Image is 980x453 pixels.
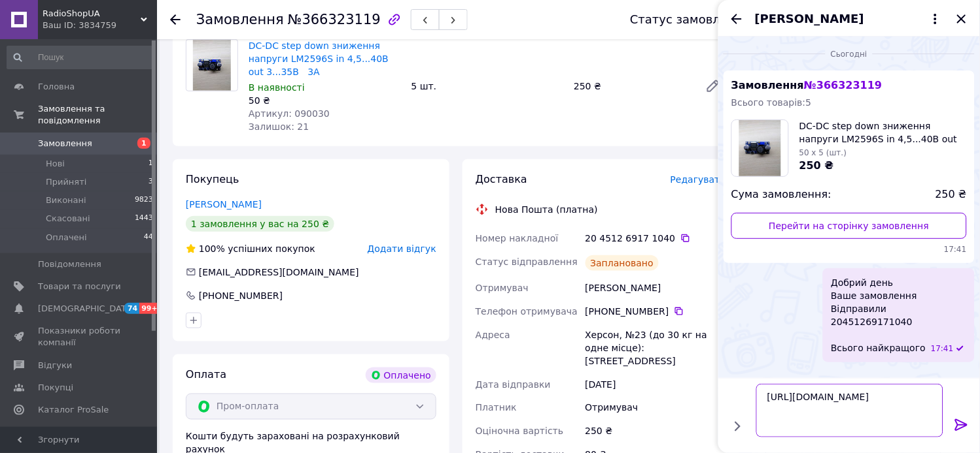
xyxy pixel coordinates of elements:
[186,199,262,210] a: [PERSON_NAME]
[799,119,967,146] span: DC-DC step down зниження напруги LM2596S in 4,5...40В out 3...35В 3A
[630,13,750,26] div: Статус замовлення
[124,303,139,314] span: 74
[729,418,746,435] button: Показати кнопки
[755,10,943,27] button: [PERSON_NAME]
[186,242,315,255] div: успішних покупок
[38,360,72,371] span: Відгуки
[144,232,153,243] span: 44
[476,330,510,340] span: Адреса
[583,373,729,396] div: [DATE]
[196,12,284,27] span: Замовлення
[954,11,970,27] button: Закрити
[46,213,90,225] span: Скасовані
[671,174,726,185] span: Редагувати
[586,305,726,318] div: [PHONE_NUMBER]
[43,20,157,31] div: Ваш ID: 3834759
[476,306,578,317] span: Телефон отримувача
[249,108,330,119] span: Артикул: 090030
[135,213,153,225] span: 1443
[38,325,121,349] span: Показники роботи компанії
[38,258,101,270] span: Повідомлення
[43,8,141,20] span: RadioShopUA
[586,232,726,245] div: 20 4512 6917 1040
[46,232,87,243] span: Оплачені
[366,367,436,383] div: Оплачено
[731,244,967,255] span: 17:41 12.10.2025
[139,303,161,314] span: 99+
[476,379,551,390] span: Дата відправки
[936,187,967,202] span: 250 ₴
[583,276,729,300] div: [PERSON_NAME]
[724,47,975,60] div: 12.10.2025
[583,420,729,443] div: 250 ₴
[569,77,695,95] div: 250 ₴
[731,79,883,91] span: Замовлення
[799,159,834,172] span: 250 ₴
[406,77,569,95] div: 5 шт.
[476,403,517,413] span: Платник
[137,138,150,149] span: 1
[46,158,65,170] span: Нові
[476,173,527,185] span: Доставка
[46,176,86,188] span: Прийняті
[38,103,157,127] span: Замовлення та повідомлення
[368,243,436,254] span: Додати відгук
[249,82,305,93] span: В наявності
[149,176,153,188] span: 3
[826,49,873,60] span: Сьогодні
[38,81,75,93] span: Головна
[38,303,135,315] span: [DEMOGRAPHIC_DATA]
[199,243,225,254] span: 100%
[186,216,334,232] div: 1 замовлення у вас на 250 ₴
[476,283,529,293] span: Отримувач
[38,138,92,149] span: Замовлення
[38,382,73,394] span: Покупці
[193,40,232,91] img: DC-DC step down зниження напруги LM2596S in 4,5...40В out 3...35В 3A
[476,257,578,267] span: Статус відправлення
[186,368,226,381] span: Оплата
[170,13,181,26] div: Повернутися назад
[586,255,659,271] div: Заплановано
[799,148,847,157] span: 50 x 5 (шт.)
[729,11,744,27] button: Назад
[186,173,239,185] span: Покупець
[731,97,812,108] span: Всього товарів: 5
[288,12,381,27] span: №366323119
[199,267,359,277] span: [EMAIL_ADDRESS][DOMAIN_NAME]
[7,46,154,69] input: Пошук
[135,195,153,206] span: 9823
[831,276,926,354] span: Добрий день Ваше замовлення Відправили 20451269171040 Всього найкращого
[931,343,954,354] span: 17:41 12.10.2025
[739,120,782,176] img: 4888693234_w200_h200_dc-dc-step-down.jpg
[249,121,309,132] span: Залишок: 21
[731,213,967,239] a: Перейти на сторінку замовлення
[583,323,729,373] div: Херсон, №23 (до 30 кг на одне місце): [STREET_ADDRESS]
[492,203,601,216] div: Нова Пошта (платна)
[583,396,729,420] div: Отримувач
[731,187,831,202] span: Сума замовлення:
[756,384,943,437] textarea: [URL][DOMAIN_NAME]
[38,404,109,416] span: Каталог ProSale
[755,10,864,27] span: [PERSON_NAME]
[804,79,882,91] span: № 366323119
[38,281,121,292] span: Товари та послуги
[198,289,284,302] div: [PHONE_NUMBER]
[249,94,401,107] div: 50 ₴
[476,426,563,437] span: Оціночна вартість
[476,233,559,243] span: Номер накладної
[249,40,389,77] a: DC-DC step down зниження напруги LM2596S in 4,5...40В out 3...35В 3A
[149,158,153,170] span: 1
[700,73,726,99] a: Редагувати
[46,195,86,206] span: Виконані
